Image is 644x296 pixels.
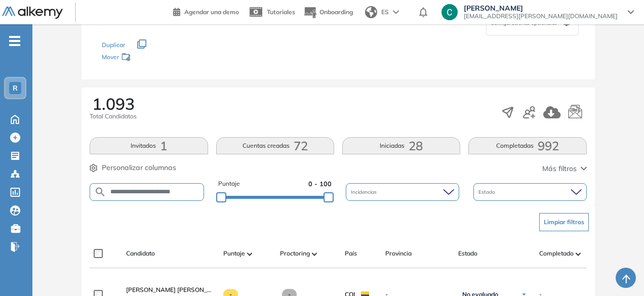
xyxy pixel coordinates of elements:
[365,6,377,18] img: world
[458,249,477,258] span: Estado
[473,183,587,201] div: Estado
[90,112,137,121] span: Total Candidatos
[216,137,334,154] button: Cuentas creadas72
[342,137,460,154] button: Iniciadas28
[267,8,295,16] span: Tutoriales
[9,40,20,42] i: -
[102,162,176,173] span: Personalizar columnas
[247,252,252,256] img: [missing "en.ARROW_ALT" translation]
[312,252,317,256] img: [missing "en.ARROW_ALT" translation]
[102,49,203,67] div: Mover
[102,41,125,49] span: Duplicar
[2,7,63,19] img: Logo
[478,188,497,196] span: Estado
[576,252,581,256] img: [missing "en.ARROW_ALT" translation]
[126,285,215,294] a: [PERSON_NAME] [PERSON_NAME]
[13,84,18,92] span: R
[542,163,587,174] button: Más filtros
[464,4,618,12] span: [PERSON_NAME]
[184,8,239,16] span: Agendar una demo
[90,162,176,173] button: Personalizar columnas
[223,249,245,258] span: Puntaje
[539,249,574,258] span: Completado
[385,249,412,258] span: Provincia
[468,137,586,154] button: Completadas992
[126,286,227,293] span: [PERSON_NAME] [PERSON_NAME]
[346,183,459,201] div: Incidencias
[90,137,208,154] button: Invitados1
[303,2,353,23] button: Onboarding
[319,8,353,16] span: Onboarding
[393,10,399,14] img: arrow
[351,188,379,196] span: Incidencias
[539,213,589,231] button: Limpiar filtros
[381,8,389,17] span: ES
[542,163,577,174] span: Más filtros
[280,249,310,258] span: Proctoring
[92,96,135,112] span: 1.093
[308,179,332,189] span: 0 - 100
[345,249,357,258] span: País
[464,12,618,20] span: [EMAIL_ADDRESS][PERSON_NAME][DOMAIN_NAME]
[173,5,239,17] a: Agendar una demo
[94,186,106,198] img: SEARCH_ALT
[218,179,240,189] span: Puntaje
[126,249,155,258] span: Candidato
